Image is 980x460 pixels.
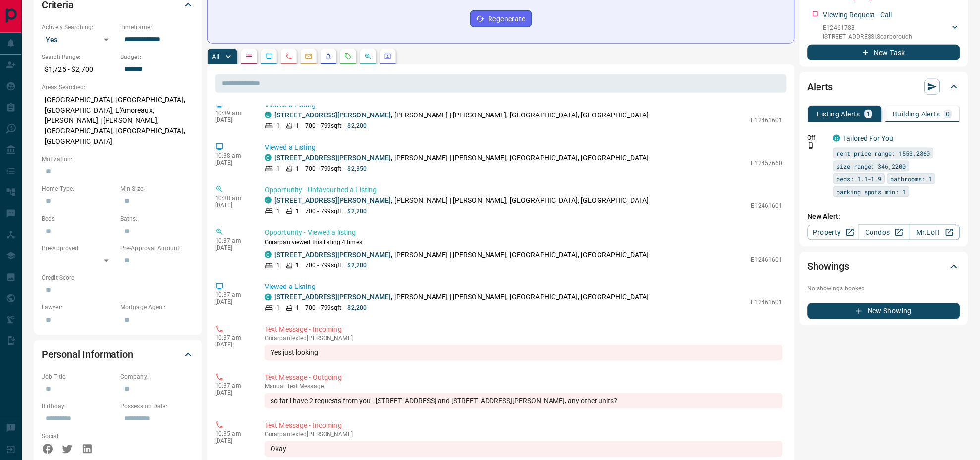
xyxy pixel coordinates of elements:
[120,214,194,223] p: Baths:
[808,255,960,279] div: Showings
[751,298,783,307] p: E12461601
[42,402,115,411] p: Birthday:
[817,111,861,117] p: Listing Alerts
[808,75,960,99] div: Alerts
[274,195,649,206] p: , [PERSON_NAME] | [PERSON_NAME], [GEOGRAPHIC_DATA], [GEOGRAPHIC_DATA]
[837,161,906,171] span: size range: 346,2200
[215,342,250,348] p: [DATE]
[215,299,250,306] p: [DATE]
[348,207,367,216] p: $2,200
[265,112,272,118] div: condos.ca
[808,225,859,240] a: Property
[265,325,783,335] p: Text Message - Incoming
[276,207,280,216] p: 1
[276,261,280,270] p: 1
[265,383,285,390] span: manual
[265,238,783,247] p: Gurarpan viewed this listing 4 times
[837,187,906,197] span: parking spots min: 1
[215,195,250,202] p: 10:38 am
[215,152,250,159] p: 10:38 am
[265,197,272,204] div: condos.ca
[42,432,115,441] p: Social:
[274,154,391,162] a: [STREET_ADDRESS][PERSON_NAME]
[837,148,930,158] span: rent price range: 1553,2860
[120,23,194,32] p: Timeframe:
[265,185,783,195] p: Opportunity - Unfavourited a Listing
[296,261,299,270] p: 1
[808,285,960,293] p: No showings booked
[215,202,250,209] p: [DATE]
[265,393,783,409] div: so far i have 2 requests from you . [STREET_ADDRESS] and [STREET_ADDRESS][PERSON_NAME], any other...
[808,303,960,319] button: New Showing
[245,53,253,60] svg: Notes
[265,53,273,60] svg: Lead Browsing Activity
[215,292,250,299] p: 10:37 am
[42,373,115,382] p: Job Title:
[265,373,783,383] p: Text Message - Outgoing
[470,10,532,27] button: Regenerate
[808,259,850,275] h2: Showings
[120,184,194,193] p: Min Size:
[215,159,250,166] p: [DATE]
[42,274,194,283] p: Credit Score:
[348,304,367,313] p: $2,200
[120,53,194,61] p: Budget:
[42,83,194,92] p: Areas Searched:
[120,373,194,382] p: Company:
[384,53,392,60] svg: Agent Actions
[215,390,250,397] p: [DATE]
[42,184,115,193] p: Home Type:
[285,53,293,60] svg: Calls
[823,23,913,32] p: E12461783
[305,53,313,60] svg: Emails
[42,347,133,363] h2: Personal Information
[751,256,783,265] p: E12461601
[305,121,341,130] p: 700 - 799 sqft
[215,116,250,123] p: [DATE]
[42,53,115,61] p: Search Range:
[823,10,892,20] p: Viewing Request - Call
[296,304,299,313] p: 1
[305,304,341,313] p: 700 - 799 sqft
[212,53,219,60] p: All
[42,23,115,32] p: Actively Searching:
[42,155,194,164] p: Motivation:
[364,53,372,60] svg: Opportunities
[305,261,341,270] p: 700 - 799 sqft
[42,244,115,253] p: Pre-Approved:
[837,174,882,184] span: beds: 1.1-1.9
[215,244,250,251] p: [DATE]
[808,142,815,149] svg: Push Notification Only
[265,335,783,342] p: Gurarpan texted [PERSON_NAME]
[276,164,280,173] p: 1
[344,53,352,60] svg: Requests
[265,142,783,153] p: Viewed a Listing
[42,214,115,223] p: Beds:
[858,225,909,240] a: Condos
[42,61,115,78] p: $1,725 - $2,700
[274,251,391,259] a: [STREET_ADDRESS][PERSON_NAME]
[296,164,299,173] p: 1
[274,153,649,163] p: , [PERSON_NAME] | [PERSON_NAME], [GEOGRAPHIC_DATA], [GEOGRAPHIC_DATA]
[265,228,783,238] p: Opportunity - Viewed a listing
[751,116,783,125] p: E12461601
[265,345,783,361] div: Yes just looking
[305,164,341,173] p: 700 - 799 sqft
[215,438,250,445] p: [DATE]
[823,32,913,41] p: [STREET_ADDRESS] , Scarborough
[215,431,250,438] p: 10:35 am
[42,92,194,150] p: [GEOGRAPHIC_DATA], [GEOGRAPHIC_DATA], [GEOGRAPHIC_DATA], L'Amoreaux, [PERSON_NAME] | [PERSON_NAME...
[348,164,367,173] p: $2,350
[808,211,960,222] p: New Alert:
[215,237,250,244] p: 10:37 am
[120,402,194,411] p: Possession Date:
[833,135,840,142] div: condos.ca
[120,303,194,312] p: Mortgage Agent:
[265,251,272,258] div: condos.ca
[215,383,250,390] p: 10:37 am
[274,250,649,260] p: , [PERSON_NAME] | [PERSON_NAME], [GEOGRAPHIC_DATA], [GEOGRAPHIC_DATA]
[265,441,783,457] div: Okay
[296,207,299,216] p: 1
[893,111,940,117] p: Building Alerts
[823,21,960,43] div: E12461783[STREET_ADDRESS],Scarborough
